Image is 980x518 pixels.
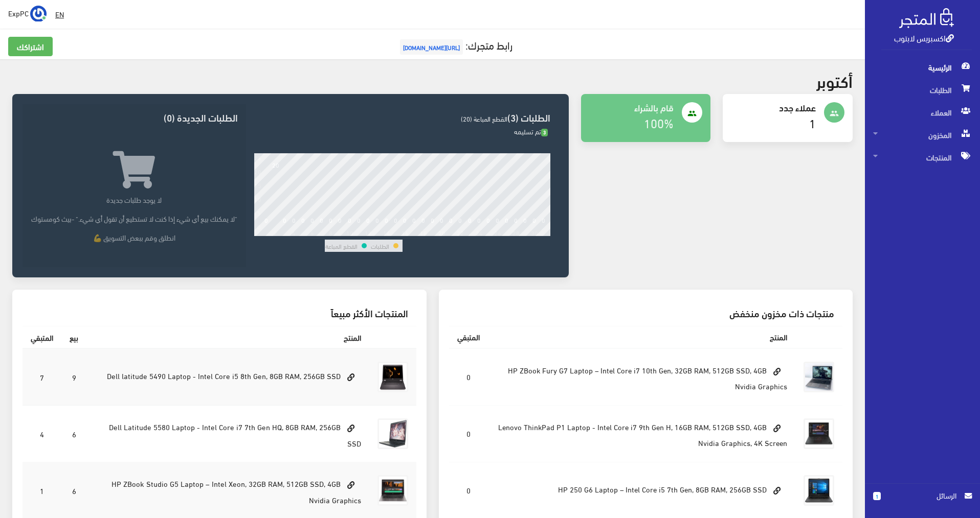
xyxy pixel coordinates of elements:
[804,418,834,449] img: lenovo-thinkpad-p1-laptop-intel-core-i7-9th-gen-h-16gb-ram-512gb-ssd-4gb-nvidia-graphics-4k-scree...
[23,406,61,462] td: 4
[31,308,408,318] h3: المنتجات الأكثر مبيعاً
[514,125,548,137] span: تم تسليمه
[329,229,332,236] div: 8
[51,5,68,23] a: EN
[31,232,237,243] p: انطلق وقم ببعض التسويق 💪
[461,112,507,125] span: القطع المباعة (20)
[476,229,483,236] div: 24
[731,102,816,112] h4: عملاء جدد
[365,229,372,236] div: 12
[377,362,408,392] img: dell-latitude-5490-laptop-intel-core-i5-8th-gen-8gb-ram-256gb-ssd.png
[449,326,488,348] th: المتبقي
[873,101,972,124] span: العملاء
[86,326,369,349] th: المنتج
[865,101,980,124] a: العملاء
[873,124,972,146] span: المخزون
[488,326,796,348] th: المنتج
[61,348,86,406] td: 9
[86,406,369,462] td: Dell Latitude 5580 Laptop - Intel Core i7 7th Gen HQ, 8GB RAM, 256GB SSD
[457,229,464,236] div: 22
[31,213,237,224] p: "لا يمكنك بيع أي شيء إذا كنت لا تستطيع أن تقول أي شيء." -بيث كومستوك
[873,492,881,500] span: 1
[687,109,697,118] i: people
[377,418,408,449] img: dell-latitude-5580-laptop-intel-core-i7-7th-gen-hq-8gb-ram-256gb-ssd.jpg
[400,39,463,55] span: [URL][DOMAIN_NAME]
[889,490,956,501] span: الرسائل
[865,56,980,79] a: الرئيسية
[346,229,353,236] div: 10
[865,79,980,101] a: الطلبات
[873,79,972,101] span: الطلبات
[865,146,980,169] a: المنتجات
[8,37,53,56] a: اشتراكك
[589,102,674,112] h4: قام بالشراء
[86,348,369,406] td: Dell latitude 5490 Laptop - Intel Core i5 8th Gen, 8GB RAM, 256GB SSD
[254,112,550,122] h3: الطلبات (3)
[383,229,390,236] div: 14
[292,229,296,236] div: 4
[541,129,548,136] span: 3
[513,229,520,236] div: 28
[30,6,47,22] img: ...
[31,194,237,205] p: لا يوجد طلبات جديدة
[61,406,86,462] td: 6
[370,240,390,252] td: الطلبات
[449,348,488,406] td: 0
[894,30,954,45] a: اكسبريس لابتوب
[23,348,61,406] td: 7
[494,229,501,236] div: 26
[438,229,446,236] div: 20
[377,475,408,506] img: hp-zbook-studio-g5-laptop-intel-xeon-32gb-ram-512gb-ssd-4gb-nvidia-graphics.jpg
[23,326,61,349] th: المتبقي
[449,406,488,462] td: 0
[873,146,972,169] span: المنتجات
[644,111,674,133] a: 100%
[457,308,835,318] h3: منتجات ذات مخزون منخفض
[325,240,358,252] td: القطع المباعة
[310,229,314,236] div: 6
[804,475,834,506] img: hp-250-g6-laptop-intel-core-i5-7th-gen-8gb-ram-256gb-ssd.jpg
[531,229,538,236] div: 30
[488,348,796,406] td: HP ZBook Fury G7 Laptop – Intel Core i7 10th Gen, 32GB RAM, 512GB SSD, 4GB Nvidia Graphics
[31,112,237,122] h3: الطلبات الجديدة (0)
[420,229,427,236] div: 18
[830,109,839,118] i: people
[488,406,796,462] td: Lenovo ThinkPad P1 Laptop - Intel Core i7 9th Gen H, 16GB RAM, 512GB SSD, 4GB Nvidia Graphics, 4K...
[816,72,853,89] h2: أكتوبر
[61,326,86,349] th: بيع
[899,8,954,28] img: .
[8,7,29,19] span: ExpPC
[274,229,277,236] div: 2
[12,448,51,487] iframe: Drift Widget Chat Controller
[55,8,64,20] u: EN
[809,111,816,133] a: 1
[865,124,980,146] a: المخزون
[8,5,47,21] a: ... ExpPC
[402,229,409,236] div: 16
[873,56,972,79] span: الرئيسية
[804,362,834,392] img: hp-zbook-fury-g7-laptop-intel-core-i7-10th-gen-32gb-ram-512gb-ssd-4gb-nvidia-graphics.jpg
[873,490,972,512] a: 1 الرسائل
[397,35,513,54] a: رابط متجرك:[URL][DOMAIN_NAME]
